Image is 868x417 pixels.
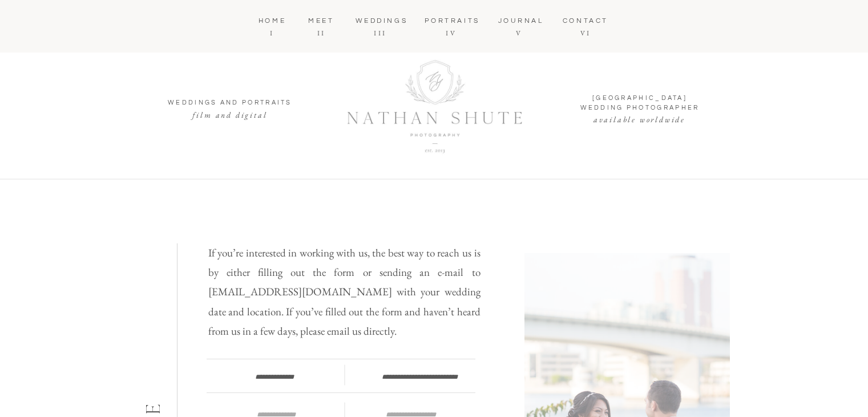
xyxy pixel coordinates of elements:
[314,27,330,37] p: II
[261,27,284,37] p: I
[425,16,479,37] a: PORTRAITS
[506,27,533,37] p: V
[498,16,541,25] a: JOURNAL
[568,27,604,37] p: VI
[307,16,336,25] a: MEET
[364,27,397,37] p: III
[535,94,745,113] h1: [GEOGRAPHIC_DATA] Wedding Photographer
[208,243,481,324] p: If you’re interested in working with us, the best way to reach us is by either filling out the fo...
[356,16,405,25] a: WEDDINGS
[130,98,330,108] h3: Weddings and Portraits
[560,16,611,25] a: CONTACT
[574,113,705,122] p: available worldwide
[164,108,296,117] p: film and digital
[257,16,288,25] a: home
